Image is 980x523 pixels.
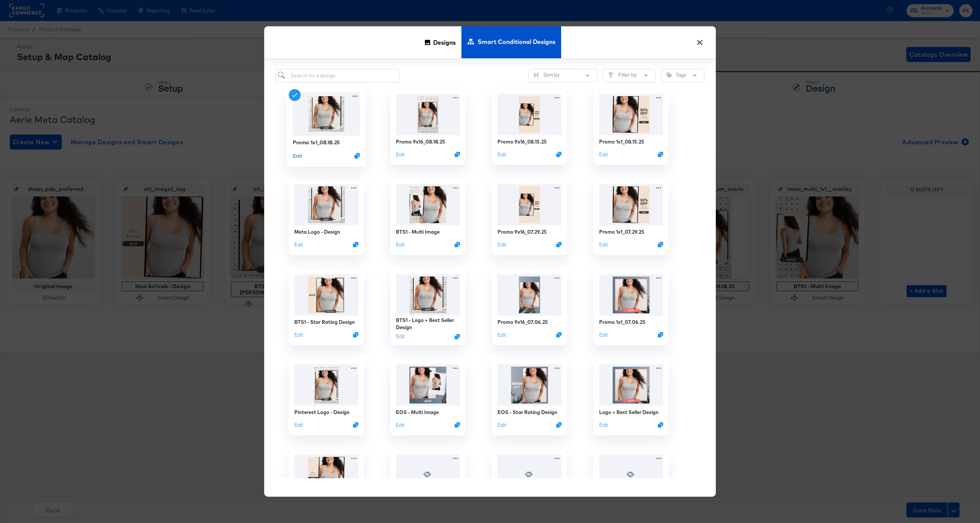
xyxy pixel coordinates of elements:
div: Promo 1x1_08.15.25EditDuplicate [593,90,669,165]
img: NW4ZazUZRZ21dRk_5d0BpQ.jpg [498,94,562,135]
div: BTS1 - Logo + Best Seller Design [396,317,460,331]
button: Edit [396,333,405,340]
button: Edit [294,422,303,429]
img: _KLc4OJW05G_BiAhfRF8lA.jpg [599,94,663,135]
button: Edit [599,241,608,248]
button: TagTags [661,69,705,82]
div: BTS1 - Multi ImageEditDuplicate [390,180,466,255]
div: Promo 1x1_08.18.25 [293,139,340,146]
div: BTS1 - Logo + Best Seller DesignEditDuplicate [390,270,466,345]
button: Edit [599,422,608,429]
svg: Duplicate [658,152,663,157]
button: Edit [498,241,506,248]
svg: Duplicate [455,334,460,339]
div: Pinterest Logo - DesignEditDuplicate [289,360,364,435]
svg: Filter [608,73,613,78]
img: sQaCzyVnDJaKiTpcVnHDqw.jpg [294,455,358,496]
button: Edit [498,422,506,429]
div: Promo 1x1_07.06.25 [599,319,645,326]
button: Edit [294,241,303,248]
img: NJahJVwfLgl0SdmwRe-ghA.jpg [396,94,460,135]
svg: Duplicate [556,332,562,337]
div: Promo 1x1_08.18.25EditDuplicate [287,88,366,167]
img: PWqo9iIqJZY5J4hD07Zdyg.jpg [293,92,360,136]
div: Promo 1x1_07.29.25 [599,228,644,236]
div: Logo + Best Seller Design [599,409,659,416]
div: BTS1 - Star Rating Design [294,319,355,326]
div: EOS - Multi Image [396,409,439,416]
div: Promo 1x1_07.06.25EditDuplicate [593,270,669,345]
img: kiaiNqLZdMfDROXfFo5MBw.jpg [599,274,663,316]
div: Promo 9x16_08.15.25EditDuplicate [492,90,567,165]
div: EOS - Star Rating Design [498,409,557,416]
div: Promo 9x16_07.29.25 [498,228,547,236]
div: BTS1 - Star Rating DesignEditDuplicate [289,270,364,345]
input: Search for a design [275,69,399,83]
div: Promo 9x16_08.15.25 [498,138,547,145]
img: PWqo9iIqJZY5J4hD07Zdyg.jpg [294,184,358,225]
button: Edit [599,151,608,158]
div: Meta Logo - Design [294,228,340,236]
img: RFQ6xqfGWeIG1e7413WAGQ.jpg [396,184,460,225]
button: Edit [396,151,405,158]
button: Edit [498,151,506,158]
button: Edit [293,152,302,159]
svg: Duplicate [353,332,358,337]
button: Edit [294,331,303,339]
div: EOS - Star Rating DesignEditDuplicate [492,360,567,435]
div: Promo 1x1_08.15.25 [599,138,644,145]
button: Edit [396,422,405,429]
span: Smart Conditional Designs [478,25,555,58]
svg: Duplicate [353,422,358,428]
div: Promo 9x16_07.06.25 [498,319,548,326]
button: Edit [599,331,608,339]
img: PWqo9iIqJZY5J4hD07Zdyg.jpg [396,274,460,316]
div: Promo 9x16_08.18.25 [396,138,445,145]
img: O2H1NhRGgmZfVyGl5lq_gw.jpg [294,274,358,316]
svg: Duplicate [455,152,460,157]
span: Designs [433,26,456,59]
img: NW4ZazUZRZ21dRk_5d0BpQ.jpg [498,184,562,225]
button: Duplicate [658,242,663,247]
div: Pinterest Logo - Design [294,409,350,416]
svg: Tag [667,73,672,78]
svg: Duplicate [556,422,562,428]
svg: Duplicate [455,242,460,247]
svg: Sliders [534,73,539,78]
div: BTS1 - Multi Image [396,228,440,236]
button: Duplicate [658,422,663,428]
div: EOS - Multi ImageEditDuplicate [390,360,466,435]
svg: Duplicate [355,153,360,159]
div: Promo 9x16_07.06.25EditDuplicate [492,270,567,345]
svg: Duplicate [455,422,460,428]
div: Promo 9x16_07.29.25EditDuplicate [492,180,567,255]
div: Promo 9x16_08.18.25EditDuplicate [390,90,466,165]
div: Meta Logo - DesignEditDuplicate [289,180,364,255]
button: Edit [396,241,405,248]
img: Xa53_fCjlBhS0kB9Wc_A0A.jpg [498,274,562,316]
button: SlidersSort by [528,69,597,82]
img: rElF8n8Fo5i9kBYjM5U8vg.jpg [396,364,460,406]
svg: Duplicate [658,332,663,337]
svg: Duplicate [556,242,562,247]
div: Logo + Best Seller DesignEditDuplicate [593,360,669,435]
svg: Duplicate [353,242,358,247]
svg: Duplicate [556,152,562,157]
img: kiaiNqLZdMfDROXfFo5MBw.jpg [599,364,663,406]
img: epQ-1ockXS1jQzr6fQEVWw.jpg [498,364,562,406]
button: Edit [498,331,506,339]
button: FilterFilter by [603,69,656,82]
